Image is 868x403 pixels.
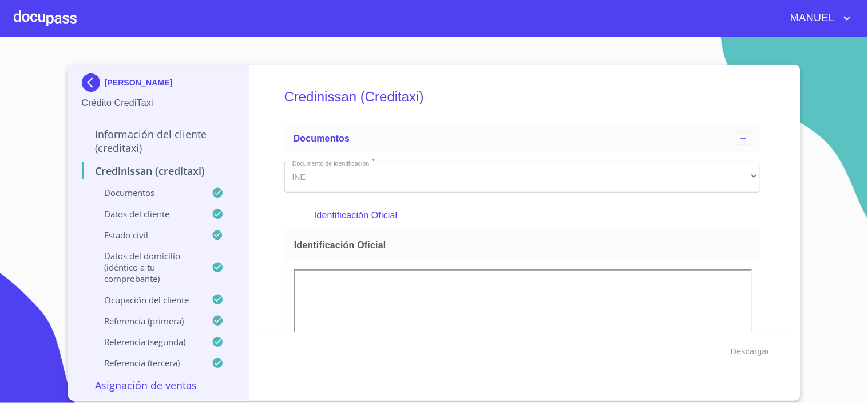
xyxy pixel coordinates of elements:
[82,229,212,241] p: Estado civil
[726,341,774,362] button: Descargar
[82,315,212,327] p: Referencia (primera)
[82,357,212,369] p: Referencia (tercera)
[82,127,236,155] p: Información del cliente (Creditaxi)
[782,9,854,28] button: account of current user
[284,125,760,152] div: Documentos
[82,164,236,178] p: Credinissan (Creditaxi)
[284,162,760,193] div: INE
[82,187,212,198] p: Documentos
[82,250,212,284] p: Datos del domicilio (idéntico a tu comprobante)
[294,134,350,143] span: Documentos
[284,73,760,120] h5: Credinissan (Creditaxi)
[82,378,236,392] p: Asignación de Ventas
[82,73,236,96] div: [PERSON_NAME]
[82,336,212,347] p: Referencia (segunda)
[294,239,755,251] span: Identificación Oficial
[82,73,105,92] img: Docupass spot blue
[782,9,841,28] span: MANUEL
[82,208,212,220] p: Datos del cliente
[314,209,730,222] p: Identificación Oficial
[731,345,770,359] span: Descargar
[105,78,173,87] p: [PERSON_NAME]
[82,294,212,306] p: Ocupación del Cliente
[82,96,236,110] p: Crédito CrediTaxi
